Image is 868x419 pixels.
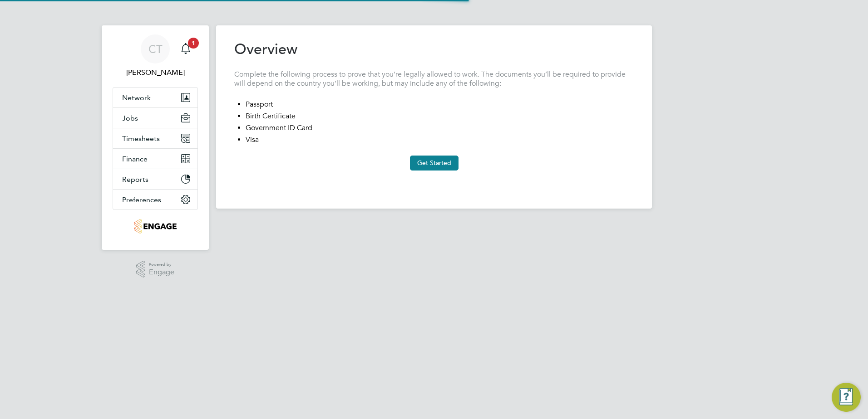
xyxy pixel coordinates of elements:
p: Complete the following process to prove that you’re legally allowed to work. The documents you’ll... [234,70,634,89]
span: Jobs [122,114,138,122]
span: 1 [188,38,199,49]
span: Network [122,93,151,102]
span: Engage [149,268,174,276]
button: Timesheets [113,128,197,148]
a: Go to home page [113,219,198,234]
span: Preferences [122,195,161,204]
a: CT[PERSON_NAME] [113,34,198,78]
span: CT [148,43,163,55]
span: Timesheets [122,134,160,143]
h2: Overview [234,40,297,59]
li: Passport [246,100,634,112]
li: Government ID Card [246,123,634,135]
img: thornbaker-logo-retina.png [134,219,176,234]
button: Network [113,88,197,107]
a: Powered byEngage [136,261,175,278]
span: Reports [122,175,148,184]
li: Birth Certificate [246,112,634,123]
a: 1 [177,34,195,63]
li: Visa [246,135,634,147]
span: Finance [122,155,148,163]
button: Jobs [113,108,197,128]
span: Chloe Taquin [113,67,198,78]
button: Reports [113,169,197,189]
button: Preferences [113,190,197,209]
button: Finance [113,149,197,169]
span: Powered by [149,261,174,268]
button: Engage Resource Center [832,383,861,412]
nav: Main navigation [102,25,209,250]
button: Get Started [410,156,459,170]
